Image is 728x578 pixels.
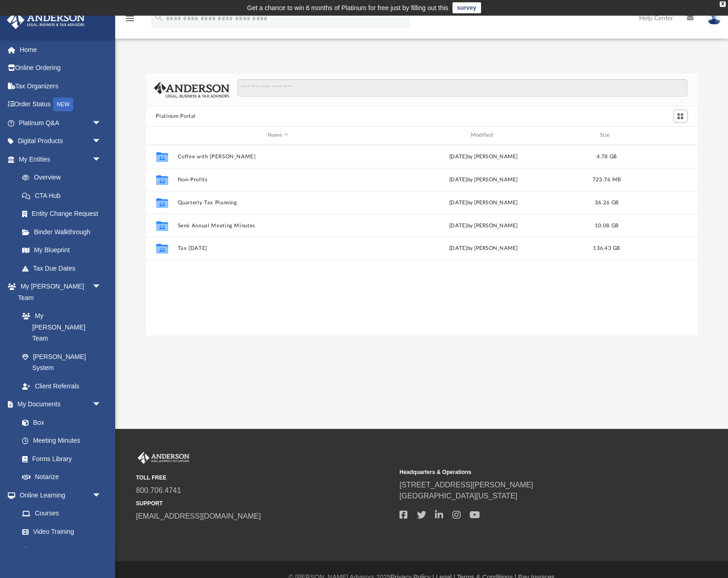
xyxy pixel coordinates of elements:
a: Notarize [13,468,111,486]
a: My Entitiesarrow_drop_down [6,150,115,168]
button: Coffee with [PERSON_NAME] [177,154,379,160]
a: Courses [13,504,111,523]
a: menu [124,17,135,24]
i: menu [124,13,135,24]
a: Online Learningarrow_drop_down [6,486,111,504]
small: SUPPORT [136,499,393,508]
div: [DATE] by [PERSON_NAME] [383,198,584,207]
a: Client Referrals [13,377,111,395]
span: 136.43 GB [593,246,620,251]
span: 36.26 GB [594,200,618,205]
span: arrow_drop_down [92,132,111,151]
span: arrow_drop_down [92,277,111,296]
button: Tax [DATE] [177,245,379,251]
img: User Pic [707,12,721,25]
input: Search files and folders [237,79,687,97]
a: My Blueprint [13,241,111,260]
a: Digital Productsarrow_drop_down [6,132,115,150]
a: [EMAIL_ADDRESS][DOMAIN_NAME] [136,512,261,520]
span: arrow_drop_down [92,114,111,133]
a: Tax Organizers [6,77,115,95]
div: [DATE] by [PERSON_NAME] [383,152,584,161]
a: Order StatusNEW [6,95,115,114]
span: arrow_drop_down [92,486,111,505]
button: Semi Annual Meeting Minutes [177,223,379,229]
i: search [154,12,164,23]
img: Anderson Advisors Platinum Portal [136,452,191,464]
div: [DATE] by [PERSON_NAME] [383,244,584,253]
span: arrow_drop_down [92,150,111,169]
span: 10.08 GB [594,223,618,228]
div: Modified [382,131,584,139]
a: Forms Library [13,450,106,468]
a: Home [6,40,115,59]
button: Quarterly Tax Planning [177,200,379,206]
a: Entity Change Request [13,205,115,223]
div: id [150,131,173,139]
div: close [720,1,726,7]
a: My Documentsarrow_drop_down [6,395,111,414]
a: My [PERSON_NAME] Team [13,307,106,348]
a: survey [452,2,481,13]
div: NEW [53,98,73,111]
img: Anderson Advisors Platinum Portal [4,11,88,29]
a: Video Training [13,522,106,541]
button: Switch to Grid View [674,110,687,122]
a: Overview [13,168,115,187]
div: Name [177,131,378,139]
div: Get a chance to win 6 months of Platinum for free just by filling out this [247,2,448,13]
a: Online Ordering [6,59,115,77]
small: Headquarters & Operations [399,468,657,476]
a: Box [13,413,106,432]
a: 800.706.4741 [136,486,181,494]
button: Non-Profits [177,177,379,183]
a: [STREET_ADDRESS][PERSON_NAME] [399,481,533,489]
button: Platinum Portal [156,112,196,121]
div: Size [588,131,625,139]
div: id [629,131,693,139]
a: Binder Walkthrough [13,223,115,241]
div: [DATE] by [PERSON_NAME] [383,175,584,184]
a: Meeting Minutes [13,432,111,450]
span: 4.78 GB [596,154,616,159]
a: [PERSON_NAME] System [13,347,111,377]
a: My [PERSON_NAME] Teamarrow_drop_down [6,277,111,307]
a: Resources [13,541,111,559]
span: 723.76 MB [592,177,620,182]
div: [DATE] by [PERSON_NAME] [383,221,584,230]
a: [GEOGRAPHIC_DATA][US_STATE] [399,492,517,500]
span: arrow_drop_down [92,395,111,414]
small: TOLL FREE [136,474,393,482]
div: grid [146,145,698,336]
a: Platinum Q&Aarrow_drop_down [6,114,115,132]
a: Tax Due Dates [13,259,115,277]
a: CTA Hub [13,186,115,205]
